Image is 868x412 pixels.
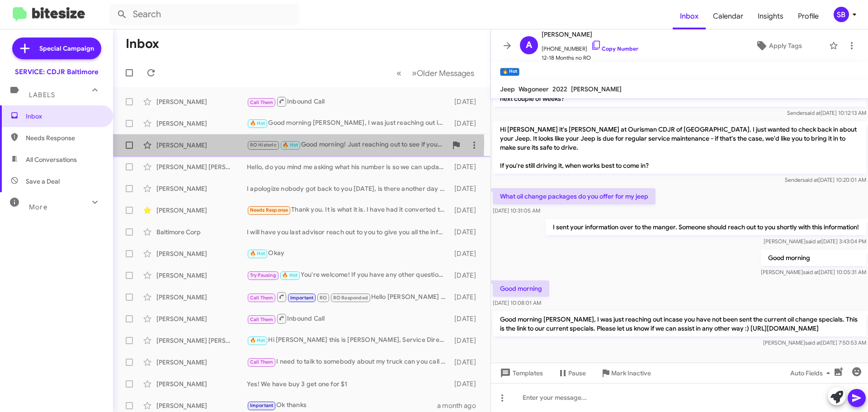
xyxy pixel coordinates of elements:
div: [PERSON_NAME] [PERSON_NAME] [156,336,247,345]
span: Important [250,403,274,408]
div: I will have you last advisor reach out to you to give you all the information you need . [247,227,450,237]
span: » [412,67,417,79]
span: [PERSON_NAME] [DATE] 3:43:04 PM [764,238,866,245]
div: Ok thanks [247,400,437,411]
div: Good morning! Just reaching out to see if you were looking to schedule service for the 15% off of... [247,140,447,150]
span: Labels [29,91,55,99]
p: What oil change packages do you offer for my jeep [493,188,656,204]
span: [PERSON_NAME] [571,85,622,93]
small: 🔥 Hot [500,68,519,76]
div: Hi [PERSON_NAME] this is [PERSON_NAME], Service Director at Ourisman CDJR of [GEOGRAPHIC_DATA]. J... [247,335,450,346]
p: Good morning [493,280,549,297]
span: Auto Fields [790,365,834,381]
div: Good morning [PERSON_NAME], I was just reaching out incase you have not been sent the current oil... [247,118,450,128]
a: Copy Number [591,45,638,52]
div: You're welcome! If you have any other questions or need further assistance, feel free to ask. Hav... [247,270,450,280]
span: Sender [DATE] 10:20:01 AM [785,176,866,183]
h1: Inbox [126,37,159,51]
a: Special Campaign [12,38,101,59]
div: [DATE] [450,184,483,193]
span: Save a Deal [26,177,60,186]
div: [DATE] [450,227,483,237]
span: Call Them [250,295,274,301]
nav: Page navigation example [392,64,480,82]
a: Profile [791,3,826,29]
p: Good morning [PERSON_NAME], I was just reaching out incase you have not been sent the current oil... [493,311,866,336]
span: 2022 [552,85,567,93]
div: [DATE] [450,271,483,280]
div: [PERSON_NAME] [156,141,247,150]
div: SERVICE: CDJR Baltimore [15,67,99,76]
button: Apply Tags [732,38,825,54]
span: Calendar [706,3,750,29]
p: Hi [PERSON_NAME] it's [PERSON_NAME] at Ourisman CDJR of [GEOGRAPHIC_DATA]. I just wanted to check... [493,121,866,174]
div: Inbound Call [247,96,450,107]
div: [DATE] [450,162,483,171]
span: 🔥 Hot [282,272,297,278]
span: Call Them [250,99,274,105]
div: [DATE] [450,336,483,345]
a: Inbox [673,3,706,29]
div: SB [834,7,849,22]
div: I apologize nobody got back to you [DATE], is there another day that would work for you? [247,184,450,193]
div: [DATE] [450,379,483,388]
div: [DATE] [450,249,483,258]
button: Auto Fields [783,365,841,381]
span: Call Them [250,317,274,322]
button: Next [406,64,480,82]
span: Needs Response [26,133,103,142]
div: [DATE] [450,206,483,215]
div: [DATE] [450,119,483,128]
div: I need to talk to somebody about my truck can you call me back [247,357,450,367]
div: [DATE] [450,293,483,302]
span: Try Pausing [250,272,276,278]
span: said at [806,238,821,245]
span: Special Campaign [39,44,94,53]
div: [PERSON_NAME] [156,293,247,302]
div: Thank you. It is what it is. I have had it converted to a [PERSON_NAME] MOBILITY PLUS handicapped... [247,205,450,215]
span: Jeep [500,85,515,93]
span: Call Them [250,359,274,365]
span: Important [290,295,314,301]
span: Older Messages [417,68,474,78]
button: SB [826,7,858,22]
div: [PERSON_NAME] [156,401,247,410]
div: [PERSON_NAME] [156,119,247,128]
span: Wagoneer [519,85,549,93]
div: [PERSON_NAME] [156,184,247,193]
span: 🔥 Hot [250,120,265,126]
span: [PERSON_NAME] [DATE] 7:50:53 AM [763,339,866,346]
a: Insights [750,3,791,29]
span: Templates [498,365,543,381]
p: I sent your information over to the manger. Someone should reach out to you shortly with this inf... [546,219,866,235]
span: Needs Response [250,207,288,213]
span: More [29,203,47,211]
span: Mark Inactive [611,365,651,381]
span: Sender [DATE] 10:12:13 AM [787,109,866,116]
div: [PERSON_NAME] [156,379,247,388]
div: Yes! We have buy 3 get one for $1 [247,379,450,388]
span: Apply Tags [769,38,802,54]
div: a month ago [437,401,483,410]
span: [PERSON_NAME] [DATE] 10:05:31 AM [761,269,866,275]
span: 🔥 Hot [250,337,265,343]
div: [DATE] [450,97,483,106]
span: All Conversations [26,155,77,164]
span: [DATE] 10:31:05 AM [493,207,540,214]
span: RO Responded [333,295,368,301]
span: [PHONE_NUMBER] [542,40,638,53]
div: [DATE] [450,314,483,323]
span: 🔥 Hot [283,142,298,148]
span: said at [805,109,821,116]
span: A [526,38,532,52]
span: said at [802,176,818,183]
div: [PERSON_NAME] [156,358,247,367]
div: Hello, do you mind me asking what his number is so we can update our records? [247,162,450,171]
button: Pause [550,365,593,381]
div: [PERSON_NAME] [156,271,247,280]
button: Mark Inactive [593,365,658,381]
input: Search [109,4,299,25]
div: Baltimore Corp [156,227,247,237]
